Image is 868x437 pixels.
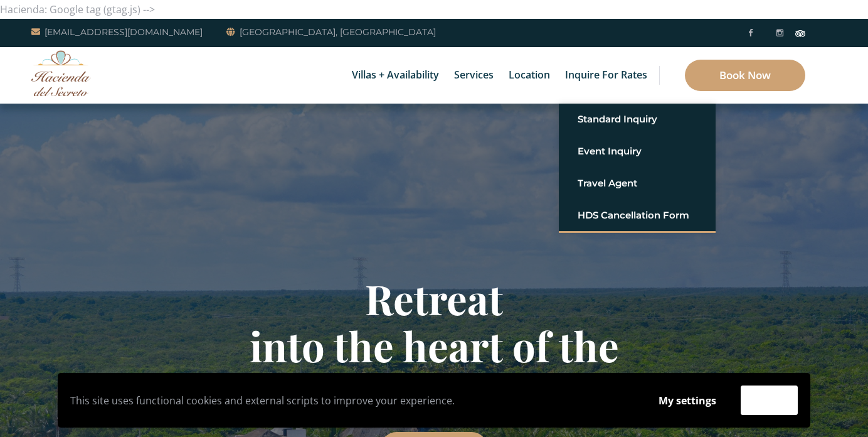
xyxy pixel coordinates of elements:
img: Awesome Logo [31,50,91,96]
a: Standard Inquiry [578,108,697,131]
a: Location [502,47,556,104]
img: Tripadvisor_logomark.svg [795,30,805,36]
a: [GEOGRAPHIC_DATA], [GEOGRAPHIC_DATA] [226,24,436,40]
a: Travel Agent [578,172,697,195]
p: This site uses functional cookies and external scripts to improve your experience. [70,391,634,410]
a: [EMAIL_ADDRESS][DOMAIN_NAME] [31,24,203,40]
a: Villas + Availability [346,47,445,104]
a: HDS Cancellation Form [578,204,697,227]
a: Event Inquiry [578,140,697,163]
a: Book Now [685,60,805,91]
h1: Retreat into the heart of the Riviera Maya [67,275,801,416]
button: My settings [647,386,728,415]
button: Accept [741,386,798,415]
a: Services [448,47,500,104]
a: Inquire for Rates [559,47,654,104]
